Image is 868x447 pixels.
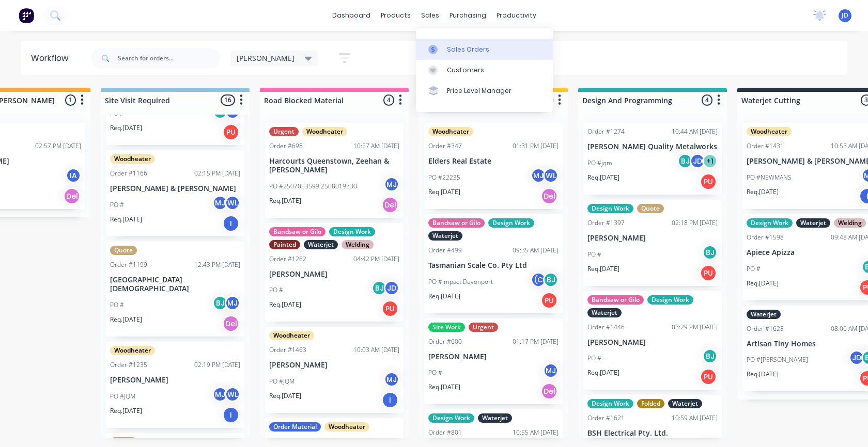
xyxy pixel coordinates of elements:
p: [PERSON_NAME] [428,353,559,361]
div: BJ [371,280,387,296]
div: PU [223,124,239,140]
p: PO #2507053599 2508019330 [269,182,357,191]
div: Waterjet [304,240,338,249]
p: Req. [DATE] [587,368,619,377]
div: IA [66,168,81,183]
div: BJ [212,295,228,311]
p: [PERSON_NAME] [587,234,718,243]
div: Site Work [428,323,465,332]
div: Del [382,197,398,213]
div: Customers [447,66,484,75]
div: Design Work [488,218,534,228]
div: Order #1166 [110,169,147,178]
p: Req. [DATE] [269,196,301,205]
div: purchasing [444,8,491,23]
div: Design Work [428,413,474,423]
div: MJ [212,195,228,211]
div: Order #1274 [587,127,625,136]
img: Factory [19,8,34,23]
div: Order #1621 [587,413,625,423]
div: Order #1598 [747,233,784,242]
div: I [382,392,398,408]
div: 10:44 AM [DATE] [672,127,718,136]
div: Order #127410:44 AM [DATE][PERSON_NAME] Quality MetalworksPO #jqmBJJD+1Req.[DATE]PU [583,123,722,195]
div: MJ [384,372,399,387]
div: WL [543,168,559,183]
div: BJ [677,153,693,169]
div: 09:35 AM [DATE] [513,246,559,255]
p: [PERSON_NAME] [587,338,718,347]
p: Req. [DATE] [587,173,619,182]
div: 10:57 AM [DATE] [353,141,399,151]
p: Req. [DATE] [110,123,142,133]
p: Req. [DATE] [587,264,619,274]
p: PO #JQM [110,392,135,401]
div: 02:57 PM [DATE] [35,141,81,151]
div: WoodheaterOrder #116602:15 PM [DATE][PERSON_NAME] & [PERSON_NAME]PO #MJWLReq.[DATE]I [106,150,244,236]
div: Workflow [31,52,73,65]
div: Bandsaw or GiloDesign WorkWaterjetOrder #49909:35 AM [DATE]Tasmanian Scale Co. Pty LtdPO #Impact ... [424,214,563,313]
div: 10:55 AM [DATE] [513,428,559,437]
div: Del [223,315,239,332]
p: PO # [587,250,601,259]
div: UrgentWoodheaterOrder #69810:57 AM [DATE]Harcourts Queenstown, Zeehan & [PERSON_NAME]PO #25070535... [265,123,404,218]
p: PO # [747,264,761,274]
p: Tasmanian Scale Co. Pty Ltd [428,261,559,270]
p: Req. [DATE] [747,187,779,197]
div: Waterjet [747,310,781,319]
div: MJ [531,168,546,183]
div: Order #801 [428,428,462,437]
div: Waterjet [796,218,830,228]
p: Req. [DATE] [110,215,142,224]
div: BJ [702,348,718,364]
div: 02:15 PM [DATE] [194,169,240,178]
div: Order #499 [428,246,462,255]
div: BJ [543,272,559,288]
div: Order #1635 [269,437,306,446]
div: PU [382,300,398,317]
div: 01:31 PM [DATE] [513,141,559,151]
a: Customers [416,60,553,81]
div: I [223,215,239,232]
div: QuoteOrder #119912:43 PM [DATE][GEOGRAPHIC_DATA][DEMOGRAPHIC_DATA]PO #BJMJReq.[DATE]Del [106,242,244,337]
div: Waterjet [587,308,622,317]
div: 12:43 PM [DATE] [194,260,240,269]
div: 10:03 AM [DATE] [353,345,399,355]
div: Del [541,188,557,204]
p: Harcourts Queenstown, Zeehan & [PERSON_NAME] [269,157,399,174]
div: Order #1446 [587,323,625,332]
div: Quote [637,204,664,213]
div: Order #600 [428,337,462,346]
div: Order #1463 [269,345,306,355]
a: Price Level Manager [416,81,553,101]
p: PO #jqm [587,158,612,168]
div: Design Work [587,399,633,408]
div: Order #1262 [269,254,306,264]
p: PO #22235 [428,173,460,182]
div: Order #1235 [110,360,147,370]
p: [PERSON_NAME] Quality Metalworks [587,142,718,151]
p: PO # [110,300,124,310]
div: MJ [225,295,240,311]
p: Req. [DATE] [110,406,142,416]
div: Design WorkQuoteOrder #139702:18 PM [DATE][PERSON_NAME]PO #BJReq.[DATE]PU [583,200,722,286]
div: Del [541,383,557,400]
div: Order #1397 [587,218,625,228]
p: PO # [428,368,442,377]
div: JD [384,280,399,296]
div: 02:18 PM [DATE] [672,218,718,228]
p: PO # [269,285,283,295]
p: Elders Real Estate [428,157,559,166]
p: [PERSON_NAME] [269,361,399,370]
div: Sales Orders [447,45,489,54]
p: Req. [DATE] [428,292,460,301]
div: Urgent [469,323,498,332]
div: I [223,407,239,423]
div: Woodheater [324,422,369,432]
div: PU [700,265,717,281]
p: PO #[PERSON_NAME] [747,355,808,364]
input: Search for orders... [118,48,220,69]
div: Folded [637,399,664,408]
div: 01:17 PM [DATE] [513,337,559,346]
a: dashboard [327,8,376,23]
